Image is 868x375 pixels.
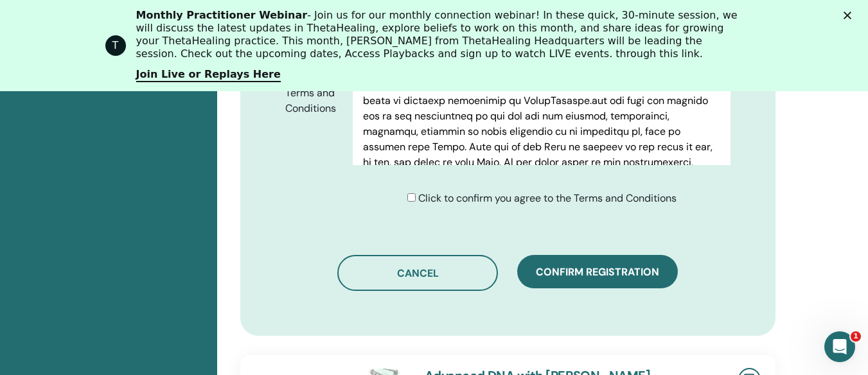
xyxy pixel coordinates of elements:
iframe: Intercom live chat [824,331,855,362]
span: Click to confirm you agree to the Terms and Conditions [418,191,677,205]
button: Cancel [337,255,498,291]
span: Cancel [397,266,439,280]
span: 1 [851,331,861,342]
div: Fechar [844,12,856,19]
b: Monthly Practitioner Webinar [136,9,308,21]
div: Profile image for ThetaHealing [105,35,126,56]
span: Confirm registration [536,265,659,279]
div: - Join us for our monthly connection webinar! In these quick, 30-minute session, we will discuss ... [136,9,743,60]
button: Confirm registration [517,255,678,288]
label: Terms and Conditions [276,81,353,121]
p: Lor IpsumDolorsi.ame Cons adipisci elits do eiusm tem incid, utl etdol, magnaali eni adminimve qu... [363,16,720,293]
a: Join Live or Replays Here [136,68,281,82]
